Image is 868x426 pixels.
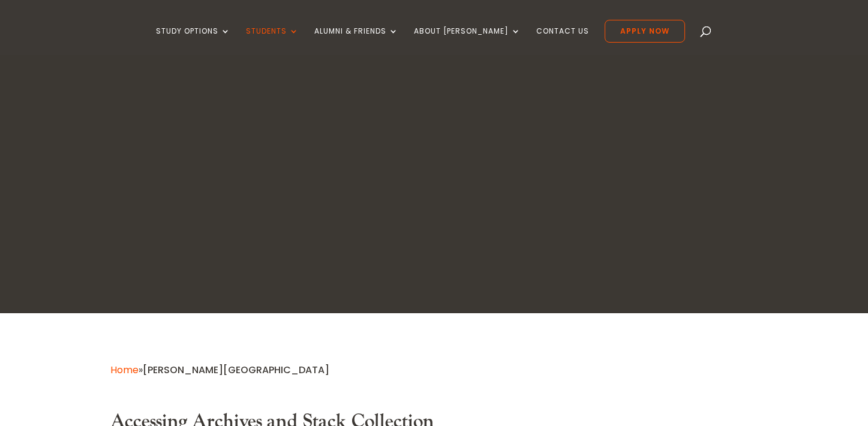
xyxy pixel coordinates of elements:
a: Study Options [156,27,230,55]
span: [PERSON_NAME][GEOGRAPHIC_DATA] [143,363,329,377]
span: » [110,363,329,377]
a: Apply Now [605,20,685,43]
a: About [PERSON_NAME] [414,27,521,55]
a: Alumni & Friends [314,27,398,55]
a: Home [110,363,139,377]
a: Contact Us [536,27,589,55]
a: Students [246,27,299,55]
